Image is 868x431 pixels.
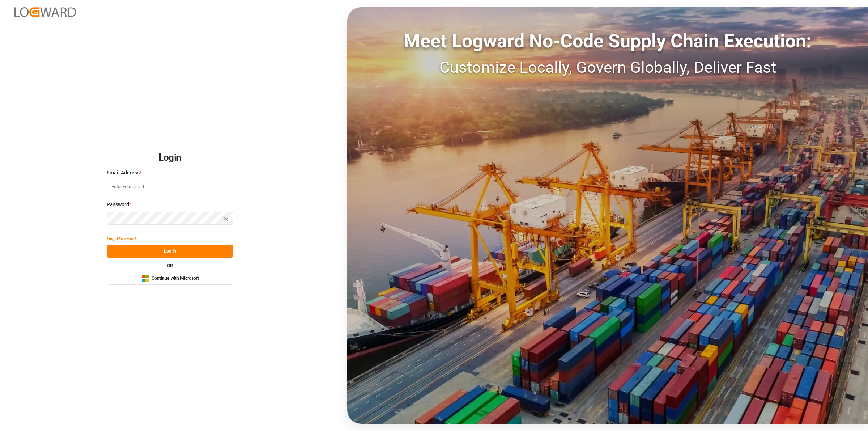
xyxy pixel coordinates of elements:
input: Enter your email [107,181,233,193]
div: Meet Logward No-Code Supply Chain Execution: [347,27,868,55]
button: Continue with Microsoft [107,272,233,285]
span: Continue with Microsoft [152,275,199,282]
button: Forgot Password? [107,232,136,245]
span: Password [107,201,129,208]
img: Logward_new_orange.png [14,7,76,17]
span: Email Address [107,169,140,177]
button: Log In [107,245,233,258]
h2: Login [107,146,233,169]
div: Customize Locally, Govern Globally, Deliver Fast [347,55,868,79]
small: OR [167,263,173,268]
